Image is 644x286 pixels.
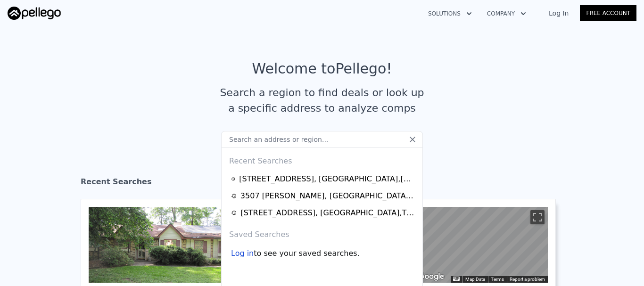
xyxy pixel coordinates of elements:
[252,60,392,77] div: Welcome to Pellego !
[216,85,428,116] div: Search a region to find deals or look up a specific address to analyze comps
[81,169,563,199] div: Recent Searches
[530,210,545,224] button: Toggle fullscreen view
[254,248,359,259] span: to see your saved searches.
[221,131,423,148] input: Search an address or region...
[231,207,416,219] a: [STREET_ADDRESS], [GEOGRAPHIC_DATA],TN 38115
[225,221,419,244] div: Saved Searches
[240,190,416,202] div: 3507 [PERSON_NAME] , [GEOGRAPHIC_DATA] , TN 38118
[537,8,580,18] a: Log In
[239,173,416,185] div: [STREET_ADDRESS] , [GEOGRAPHIC_DATA] , [GEOGRAPHIC_DATA] 77388
[479,5,534,22] button: Company
[465,276,485,283] button: Map Data
[491,277,504,282] a: Terms (opens in new tab)
[231,173,416,185] a: [STREET_ADDRESS], [GEOGRAPHIC_DATA],[GEOGRAPHIC_DATA] 77388
[413,207,548,283] div: Map
[231,190,416,202] a: 3507 [PERSON_NAME], [GEOGRAPHIC_DATA],TN 38118
[413,207,548,283] div: Street View
[510,277,545,282] a: Report a problem
[240,207,416,219] div: [STREET_ADDRESS] , [GEOGRAPHIC_DATA] , TN 38115
[231,248,254,259] div: Log in
[8,7,61,20] img: Pellego
[415,270,446,283] a: Open this area in Google Maps (opens a new window)
[580,5,636,21] a: Free Account
[421,5,479,22] button: Solutions
[453,277,460,281] button: Keyboard shortcuts
[415,270,446,283] img: Google
[225,148,419,171] div: Recent Searches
